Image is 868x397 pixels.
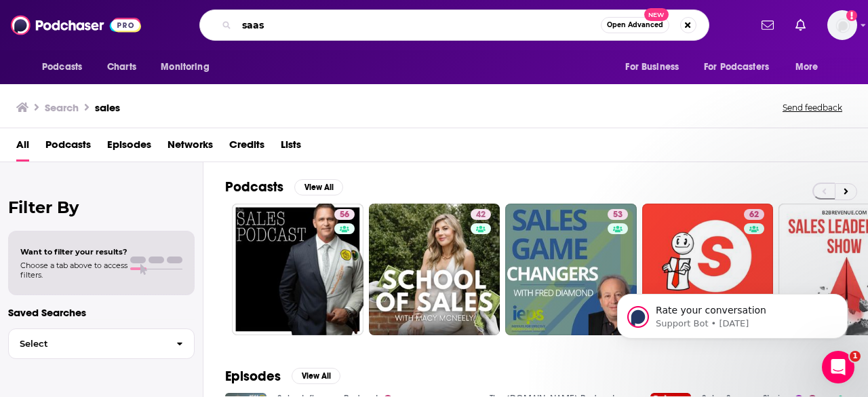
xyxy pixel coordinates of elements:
span: 53 [613,208,623,222]
a: All [16,134,29,162]
button: Show profile menu [827,10,857,40]
button: open menu [33,54,100,80]
a: Podcasts [45,134,91,162]
button: open menu [616,54,696,80]
span: Want to filter your results? [20,247,127,257]
a: Credits [229,134,264,162]
span: More [795,58,818,77]
a: Show notifications dropdown [756,14,779,37]
a: Show notifications dropdown [790,14,811,37]
span: Logged in as MattieVG [827,10,857,40]
iframe: Intercom live chat [822,351,854,383]
span: For Business [625,58,679,77]
h3: Search [45,101,79,114]
iframe: Intercom notifications message [597,265,868,360]
svg: Add a profile image [846,10,857,21]
button: open menu [695,54,789,80]
span: 56 [340,208,349,222]
span: Charts [107,58,136,77]
a: Charts [98,54,144,80]
a: EpisodesView All [225,368,340,385]
h2: Filter By [8,197,195,217]
button: open menu [151,54,226,80]
a: 53 [608,209,628,220]
a: 62 [744,209,764,220]
span: Select [9,339,165,348]
a: 56 [232,204,363,335]
a: 42 [369,204,500,335]
h3: sales [95,101,120,114]
span: For Podcasters [704,58,769,77]
span: Monitoring [161,58,209,77]
a: PodcastsView All [225,178,343,195]
a: Lists [281,134,301,162]
a: Networks [167,134,213,162]
span: 1 [850,351,861,362]
span: Podcasts [42,58,82,77]
span: Open Advanced [607,22,663,29]
button: View All [292,368,340,384]
button: Select [8,328,195,359]
a: Episodes [107,134,151,162]
span: Choose a tab above to access filters. [20,261,127,280]
h2: Episodes [225,368,281,385]
div: Search podcasts, credits, & more... [199,10,709,41]
button: View All [294,179,343,195]
input: Search podcasts, credits, & more... [237,14,601,36]
h2: Podcasts [225,178,283,195]
a: 56 [334,209,355,220]
img: User Profile [827,10,857,40]
img: Podchaser - Follow, Share and Rate Podcasts [11,12,141,38]
span: 62 [749,208,759,222]
button: Open AdvancedNew [601,17,669,33]
a: 53 [505,204,637,335]
p: Saved Searches [8,306,195,319]
span: 42 [476,208,486,222]
a: 42 [471,209,491,220]
button: Send feedback [778,102,846,113]
span: New [644,8,669,21]
button: open menu [786,54,835,80]
a: 62 [642,204,774,335]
